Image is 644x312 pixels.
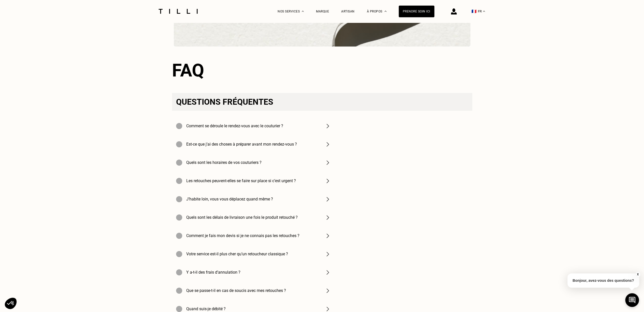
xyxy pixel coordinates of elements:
[325,233,331,239] img: chevron
[325,123,331,129] img: chevron
[186,270,240,275] h4: Y a-t-il des frais d’annulation ?
[186,160,262,165] h4: Quels sont les horaires de vos couturiers ?
[316,10,329,13] a: Marque
[186,215,298,220] h4: Quels sont les délais de livraison une fois le produit retouché ?
[186,123,283,128] h4: Comment se déroule le rendez-vous avec le couturier ?
[325,160,331,166] img: chevron
[325,306,331,312] img: chevron
[471,9,477,14] span: 🇫🇷
[325,269,331,275] img: chevron
[325,288,331,294] img: chevron
[186,142,297,147] h4: Est-ce que j’ai des choses à préparer avant mon rendez-vous ?
[186,233,299,238] h4: Comment je fais mon devis si je ne connais pas les retouches ?
[325,141,331,147] img: chevron
[325,214,331,221] img: chevron
[325,196,331,202] img: chevron
[186,252,288,256] h4: Votre service est-il plus cher qu’un retoucheur classique ?
[186,306,226,311] h4: Quand suis-je débité ?
[567,273,639,288] p: Bonjour, avez-vous des questions?
[186,288,286,293] h4: Que se passe-t-il en cas de soucis avec mes retouches ?
[451,8,457,14] img: icône connexion
[341,10,355,13] a: Artisan
[325,178,331,184] img: chevron
[186,197,273,201] h4: J’habite loin, vous vous déplacez quand même ?
[325,251,331,257] img: chevron
[172,60,472,81] h2: FAQ
[399,6,434,17] a: Prendre soin ici
[186,178,296,183] h4: Les retouches peuvent-elles se faire sur place si c’est urgent ?
[635,272,640,277] button: X
[384,11,387,12] img: Menu déroulant à propos
[157,9,199,14] img: Logo du service de couturière Tilli
[483,11,485,12] img: menu déroulant
[302,11,304,12] img: Menu déroulant
[172,93,472,111] h3: Questions fréquentes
